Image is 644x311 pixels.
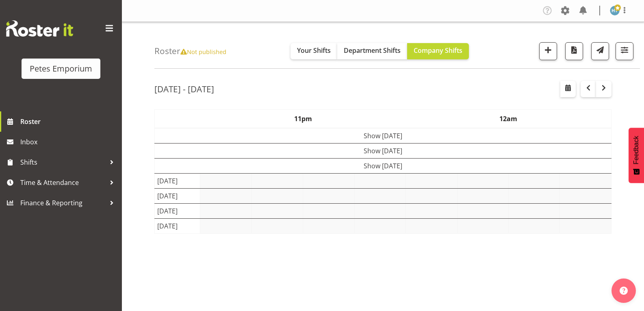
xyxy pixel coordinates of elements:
[591,42,609,60] button: Send a list of all shifts for the selected filtered period to all rostered employees.
[154,46,226,56] h4: Roster
[414,46,462,55] span: Company Shifts
[154,84,214,94] h2: [DATE] - [DATE]
[616,42,633,60] button: Filter Shifts
[30,63,92,75] div: Petes Emporium
[560,81,576,97] button: Select a specific date within the roster.
[155,173,200,188] td: [DATE]
[629,128,644,183] button: Feedback - Show survey
[180,48,226,56] span: Not published
[539,42,557,60] button: Add a new shift
[20,136,118,148] span: Inbox
[200,109,406,128] th: 11pm
[406,109,611,128] th: 12am
[337,43,407,59] button: Department Shifts
[155,218,200,233] td: [DATE]
[565,42,583,60] button: Download a PDF of the roster according to the set date range.
[20,115,118,128] span: Roster
[155,203,200,218] td: [DATE]
[20,156,106,168] span: Shifts
[407,43,469,59] button: Company Shifts
[155,158,611,173] td: Show [DATE]
[20,176,106,189] span: Time & Attendance
[620,287,628,295] img: help-xxl-2.png
[6,20,73,37] img: Rosterit website logo
[20,197,106,209] span: Finance & Reporting
[155,188,200,203] td: [DATE]
[155,143,611,158] td: Show [DATE]
[291,43,337,59] button: Your Shifts
[297,46,331,55] span: Your Shifts
[633,136,640,164] span: Feedback
[344,46,401,55] span: Department Shifts
[155,128,611,144] td: Show [DATE]
[610,6,620,15] img: helena-tomlin701.jpg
